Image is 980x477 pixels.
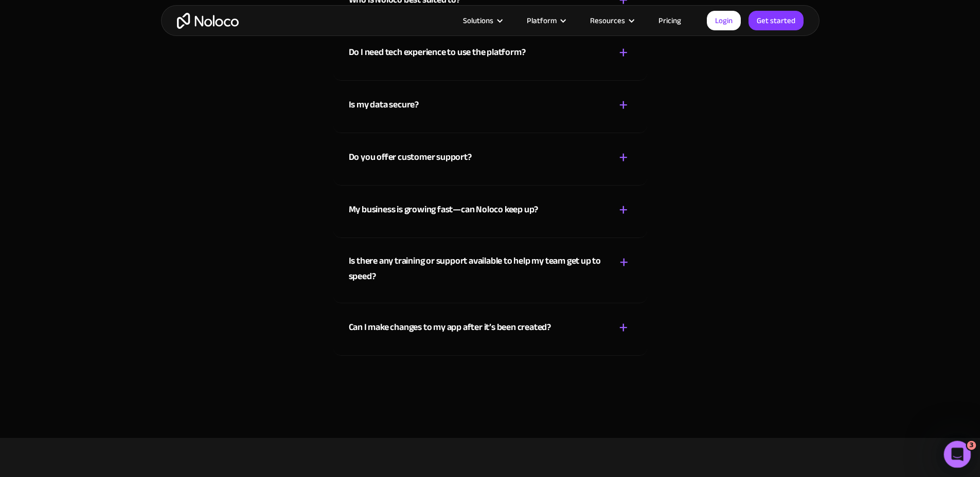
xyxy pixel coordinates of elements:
div: Solutions [463,14,493,27]
div: Do I need tech experience to use the platform? [349,45,526,60]
div: My business is growing fast—can Noloco keep up? [349,202,539,217]
div: + [619,96,628,114]
div: Is there any training or support available to help my team get up to speed? [349,253,604,284]
div: + [619,44,628,62]
div: + [619,319,628,337]
div: Resources [577,14,646,27]
div: Solutions [450,14,514,27]
div: + [619,149,628,167]
a: Pricing [646,14,694,27]
div: Do you offer customer support? [349,150,472,165]
div: Resources [590,14,625,27]
a: home [177,13,239,29]
span: 3 [967,441,976,450]
div: Platform [527,14,557,27]
div: Is my data secure? [349,97,419,113]
div: + [619,253,629,271]
div: Platform [514,14,577,27]
iframe: Intercom live chat [944,441,971,468]
a: Login [707,11,741,30]
div: Can I make changes to my app after it’s been created? [349,320,551,335]
div: + [619,201,628,219]
a: Get started [749,11,804,30]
